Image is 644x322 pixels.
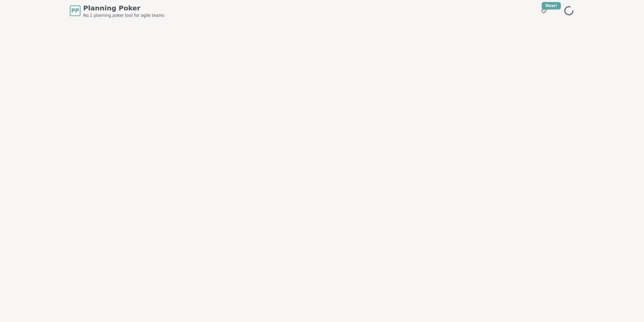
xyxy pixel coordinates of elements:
button: New! [538,5,550,17]
span: PP [71,7,79,15]
a: PPPlanning PokerNo.1 planning poker tool for agile teams [70,3,164,18]
span: No.1 planning poker tool for agile teams [83,13,164,18]
div: New! [542,2,561,9]
span: Planning Poker [83,3,164,13]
